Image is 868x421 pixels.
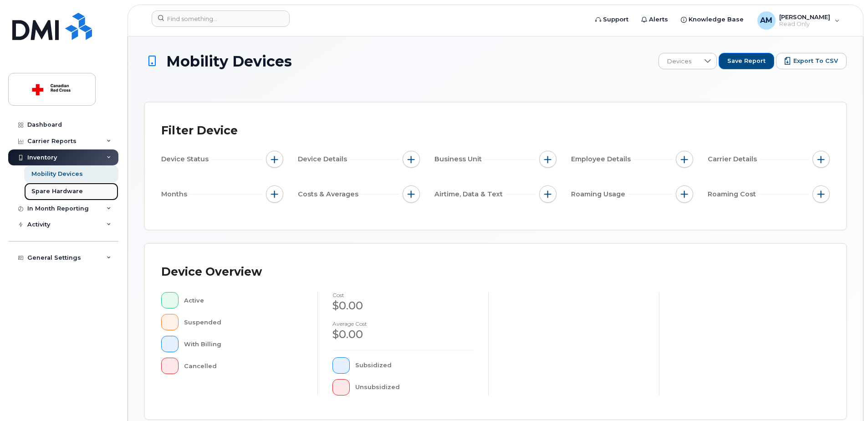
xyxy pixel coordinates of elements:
button: Export to CSV [776,53,847,69]
span: Airtime, Data & Text [434,190,505,199]
span: Mobility Devices [166,53,292,69]
div: Active [184,292,303,308]
span: Carrier Details [708,154,760,164]
div: With Billing [184,336,303,352]
button: Save Report [719,53,774,69]
h4: cost [332,292,474,298]
span: Roaming Cost [708,190,759,199]
span: Export to CSV [793,57,838,65]
div: Filter Device [161,119,238,143]
span: Device Details [298,154,350,164]
div: Device Overview [161,260,262,284]
div: $0.00 [332,327,474,342]
span: Business Unit [434,154,485,164]
span: Employee Details [571,154,633,164]
div: $0.00 [332,298,474,313]
span: Costs & Averages [298,190,361,199]
span: Save Report [727,57,766,65]
span: Devices [659,53,700,70]
div: Cancelled [184,358,303,374]
h4: Average cost [332,321,474,327]
span: Roaming Usage [571,190,628,199]
span: Device Status [161,154,211,164]
div: Unsubsidized [355,379,474,395]
div: Subsidized [355,357,474,374]
div: Suspended [184,314,303,330]
span: Months [161,190,190,199]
